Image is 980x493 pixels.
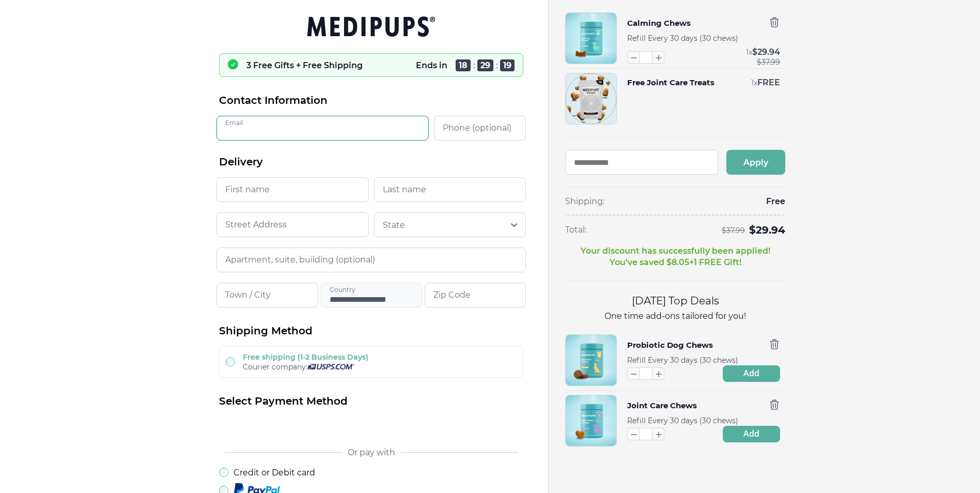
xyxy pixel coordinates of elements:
label: Free shipping (1-2 Business Days) [243,352,368,362]
img: Calming Chews [566,13,616,64]
span: Free [766,196,785,207]
p: 3 Free Gifts + Free Shipping [246,60,363,70]
button: Add [723,365,780,382]
span: Total: [565,224,586,236]
span: 19 [500,59,515,71]
button: Probiotic Dog Chews [627,338,713,352]
img: Probiotic Dog Chews [566,335,616,386]
button: Apply [726,150,785,175]
span: : [496,60,497,70]
span: Shipping: [565,196,604,207]
p: One time add-ons tailored for you! [565,311,785,322]
h2: Select Payment Method [219,394,523,408]
img: Joint Care Chews [566,395,616,446]
button: Free Joint Care Treats [627,77,714,88]
span: Or pay with [348,448,395,457]
span: 18 [456,59,471,71]
button: Joint Care Chews [627,399,697,412]
img: Usps courier company [307,364,354,369]
span: Courier company: [243,362,307,372]
span: $ 37.99 [722,226,745,235]
span: 29 [477,59,493,71]
span: Refill Every 30 days (30 chews) [627,34,738,43]
span: : [473,60,475,70]
p: Ends in [416,60,447,70]
h2: Shipping Method [219,324,523,338]
span: Contact Information [219,94,328,107]
span: 1 x [746,48,752,57]
button: Calming Chews [627,17,691,30]
span: 1 x [751,78,757,87]
span: $ 29.94 [749,224,785,236]
iframe: Secure payment button frame [219,417,523,437]
h2: [DATE] Top Deals [565,294,785,309]
p: Your discount has successfully been applied! You've saved $ 8.05 + 1 FREE Gift! [581,245,770,268]
img: Free Joint Care Treats [566,73,616,124]
span: $ 37.99 [757,58,780,66]
span: FREE [757,78,780,87]
span: Refill Every 30 days (30 chews) [627,356,738,365]
span: Delivery [219,155,263,169]
label: Credit or Debit card [234,468,315,477]
span: $ 29.94 [752,47,780,57]
button: Add [723,426,780,442]
span: Refill Every 30 days (30 chews) [627,416,738,425]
